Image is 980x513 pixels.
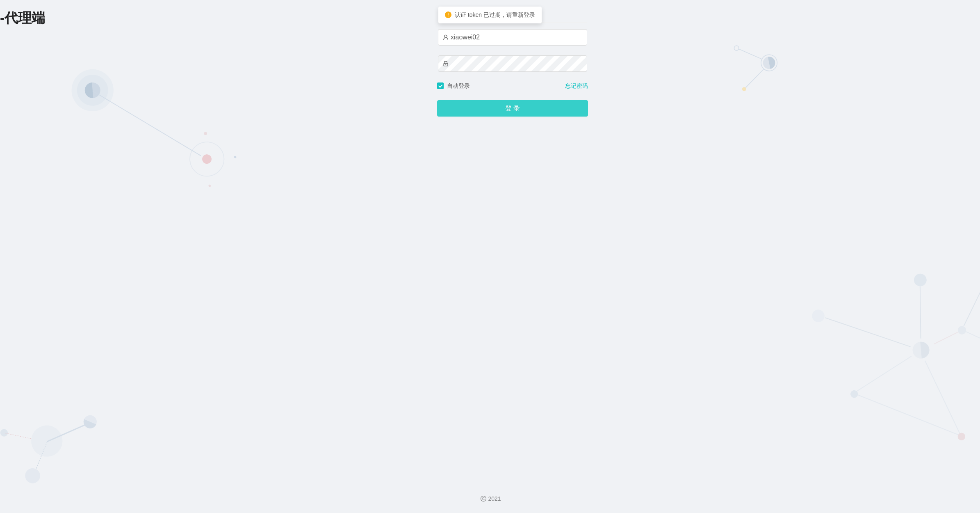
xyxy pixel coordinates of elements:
span: 自动登录 [444,82,473,89]
i: 图标： 用户 [443,34,449,40]
font: 2021 [488,495,501,502]
a: 忘记密码 [565,82,588,90]
input: 请输入 [438,29,587,46]
button: 登 录 [437,100,588,117]
span: 认证 token 已过期，请重新登录 [455,11,535,18]
i: 图标：感叹号圆圈 [445,11,451,18]
i: 图标： 锁 [443,61,449,66]
i: 图标： 版权所有 [481,496,486,502]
